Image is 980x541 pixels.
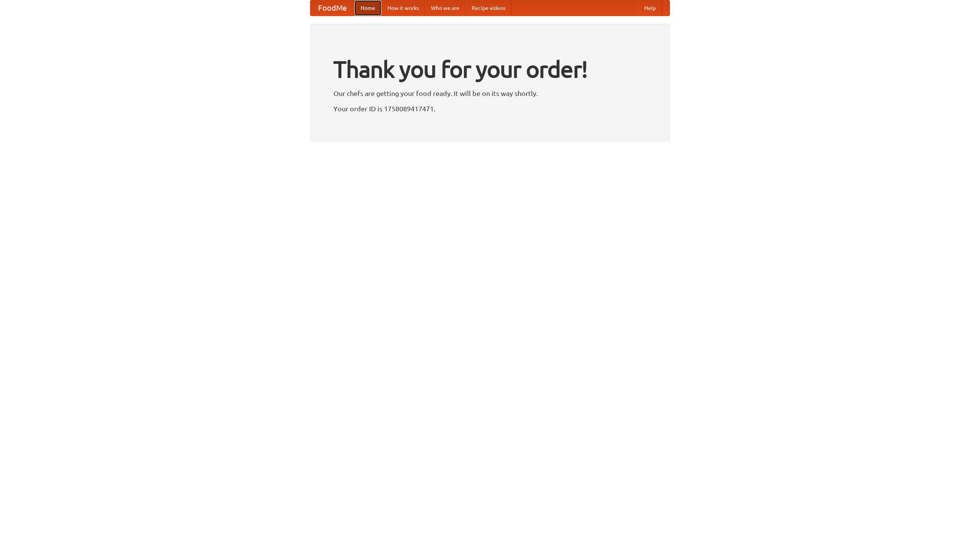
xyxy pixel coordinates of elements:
[425,0,465,16] a: Who we are
[354,0,381,16] a: Home
[465,0,511,16] a: Recipe videos
[381,0,425,16] a: How it works
[333,88,647,99] p: Our chefs are getting your food ready. It will be on its way shortly.
[333,51,647,88] h1: Thank you for your order!
[310,0,354,16] a: FoodMe
[333,103,647,114] p: Your order ID is 1758089417471.
[638,0,662,16] a: Help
